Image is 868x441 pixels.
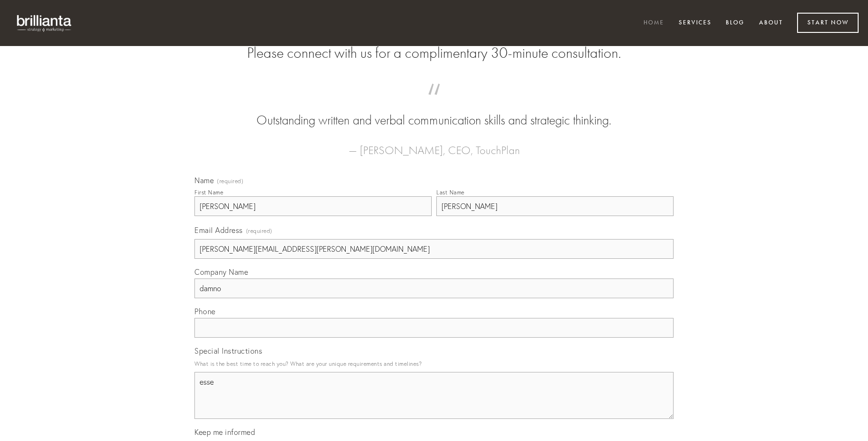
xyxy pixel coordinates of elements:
[194,189,223,196] div: First Name
[797,13,859,33] a: Start Now
[209,93,659,111] span: “
[436,189,465,196] div: Last Name
[246,224,272,237] span: (required)
[194,346,262,356] span: Special Instructions
[9,9,80,37] img: brillianta - research, strategy, marketing
[673,15,718,31] a: Services
[637,15,670,31] a: Home
[209,93,659,130] blockquote: Outstanding written and verbal communication skills and strategic thinking.
[194,427,255,437] span: Keep me informed
[194,357,674,370] p: What is the best time to reach you? What are your unique requirements and timelines?
[217,178,243,184] span: (required)
[194,225,243,235] span: Email Address
[194,267,248,277] span: Company Name
[720,15,751,31] a: Blog
[194,307,216,316] span: Phone
[753,15,789,31] a: About
[209,130,659,160] figcaption: — [PERSON_NAME], CEO, TouchPlan
[194,44,674,62] h2: Please connect with us for a complimentary 30-minute consultation.
[194,176,214,185] span: Name
[194,372,674,419] textarea: esse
